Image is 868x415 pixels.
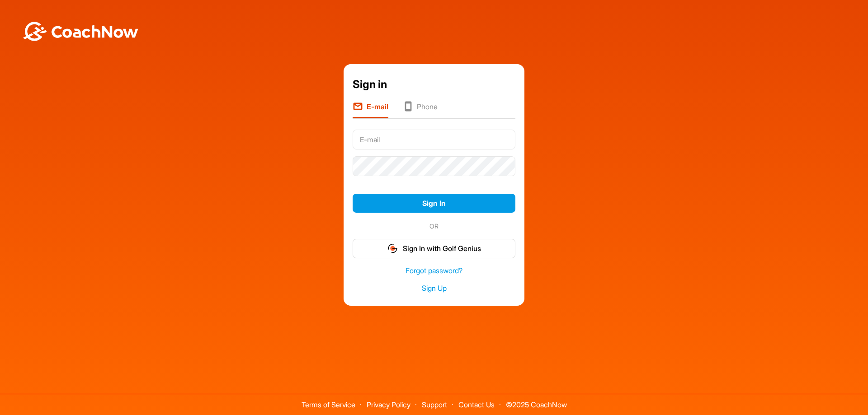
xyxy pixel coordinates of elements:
[22,22,139,41] img: BwLJSsUCoWCh5upNqxVrqldRgqLPVwmV24tXu5FoVAoFEpwwqQ3VIfuoInZCoVCoTD4vwADAC3ZFMkVEQFDAAAAAElFTkSuQmCC
[387,243,398,254] img: gg_logo
[403,101,438,118] li: Phone
[501,394,571,408] span: © 2025 CoachNow
[353,283,515,294] a: Sign Up
[353,130,515,149] input: E-mail
[353,194,515,213] button: Sign In
[353,266,515,276] a: Forgot password?
[458,400,495,409] a: Contact Us
[367,400,410,409] a: Privacy Policy
[302,400,355,409] a: Terms of Service
[425,221,443,231] span: OR
[353,76,515,93] div: Sign in
[353,101,388,118] li: E-mail
[422,400,447,409] a: Support
[353,239,515,258] button: Sign In with Golf Genius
